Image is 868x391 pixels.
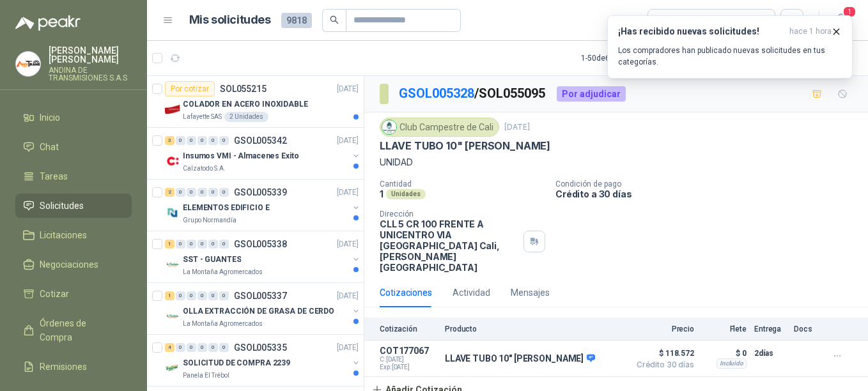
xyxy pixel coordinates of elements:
[220,84,267,93] p: SOL055215
[399,86,474,101] a: GSOL005328
[754,325,786,333] p: Entrega
[219,136,229,145] div: 0
[147,76,364,128] a: Por cotizarSOL055215[DATE] Company LogoCOLADOR EN ACERO INOXIDABLELafayette SAS2 Unidades
[630,346,694,361] span: $ 118.572
[337,342,359,354] p: [DATE]
[15,135,132,159] a: Chat
[630,361,694,369] span: Crédito 30 días
[40,140,59,154] span: Chat
[165,102,180,117] img: Company Logo
[176,136,185,145] div: 0
[234,240,287,249] p: GSOL005338
[789,26,832,37] span: hace 1 hora
[555,180,863,188] p: Condición de pago
[702,346,747,361] p: $ 0
[165,257,180,272] img: Company Logo
[842,6,856,18] span: 1
[40,360,87,374] span: Remisiones
[234,291,287,300] p: GSOL005337
[183,150,299,162] p: Insumos VMI - Almacenes Exito
[511,286,550,300] div: Mensajes
[281,13,312,28] span: 9818
[183,357,290,369] p: SOLICITUD DE COMPRA 2239
[380,218,518,273] p: CLL 5 CR 100 FRENTE A UNICENTRO VIA [GEOGRAPHIC_DATA] Cali , [PERSON_NAME][GEOGRAPHIC_DATA]
[198,343,207,352] div: 0
[40,111,60,125] span: Inicio
[380,139,550,153] p: LLAVE TUBO 10" [PERSON_NAME]
[49,46,132,64] p: [PERSON_NAME] [PERSON_NAME]
[219,240,229,249] div: 0
[224,112,268,122] div: 2 Unidades
[386,189,426,199] div: Unidades
[337,290,359,302] p: [DATE]
[40,199,84,213] span: Solicitudes
[40,257,98,272] span: Negociaciones
[165,205,180,220] img: Company Logo
[198,136,207,145] div: 0
[380,346,437,356] p: COT177067
[380,286,432,300] div: Cotizaciones
[165,188,174,197] div: 2
[40,287,69,301] span: Cotizar
[208,291,218,300] div: 0
[15,355,132,379] a: Remisiones
[208,136,218,145] div: 0
[198,188,207,197] div: 0
[234,136,287,145] p: GSOL005342
[183,371,229,381] p: Panela El Trébol
[183,305,334,318] p: OLLA EXTRACCIÓN DE GRASA DE CERDO
[165,185,361,226] a: 2 0 0 0 0 0 GSOL005339[DATE] Company LogoELEMENTOS EDIFICIO EGrupo Normandía
[15,15,81,31] img: Logo peakr
[234,188,287,197] p: GSOL005339
[754,346,786,361] p: 2 días
[234,343,287,352] p: GSOL005335
[618,26,784,37] h3: ¡Has recibido nuevas solicitudes!
[176,188,185,197] div: 0
[15,223,132,247] a: Licitaciones
[717,358,747,369] div: Incluido
[656,13,683,27] div: Todas
[380,118,499,137] div: Club Campestre de Cali
[16,52,40,76] img: Company Logo
[165,240,174,249] div: 1
[183,112,222,122] p: Lafayette SAS
[15,252,132,277] a: Negociaciones
[165,343,174,352] div: 4
[794,325,819,333] p: Docs
[702,325,747,333] p: Flete
[183,98,308,111] p: COLADOR EN ACERO INOXIDABLE
[165,288,361,329] a: 1 0 0 0 0 0 GSOL005337[DATE] Company LogoOLLA EXTRACCIÓN DE GRASA DE CERDOLa Montaña Agromercados
[337,83,359,95] p: [DATE]
[40,169,68,183] span: Tareas
[208,188,218,197] div: 0
[581,48,664,68] div: 1 - 50 de 6425
[399,84,546,103] p: / SOL055095
[187,343,196,352] div: 0
[189,11,271,29] h1: Mis solicitudes
[453,286,490,300] div: Actividad
[330,15,339,24] span: search
[15,311,132,349] a: Órdenes de Compra
[15,105,132,130] a: Inicio
[183,215,236,226] p: Grupo Normandía
[208,343,218,352] div: 0
[382,120,396,134] img: Company Logo
[15,164,132,188] a: Tareas
[380,210,518,218] p: Dirección
[165,236,361,277] a: 1 0 0 0 0 0 GSOL005338[DATE] Company LogoSST - GUANTESLa Montaña Agromercados
[504,121,530,134] p: [DATE]
[380,188,384,199] p: 1
[15,194,132,218] a: Solicitudes
[165,360,180,376] img: Company Logo
[445,353,595,365] p: LLAVE TUBO 10" [PERSON_NAME]
[380,155,853,169] p: UNIDAD
[176,343,185,352] div: 0
[176,291,185,300] div: 0
[380,325,437,333] p: Cotización
[337,187,359,199] p: [DATE]
[183,319,263,329] p: La Montaña Agromercados
[183,202,270,214] p: ELEMENTOS EDIFICIO E
[187,291,196,300] div: 0
[198,240,207,249] div: 0
[555,188,863,199] p: Crédito a 30 días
